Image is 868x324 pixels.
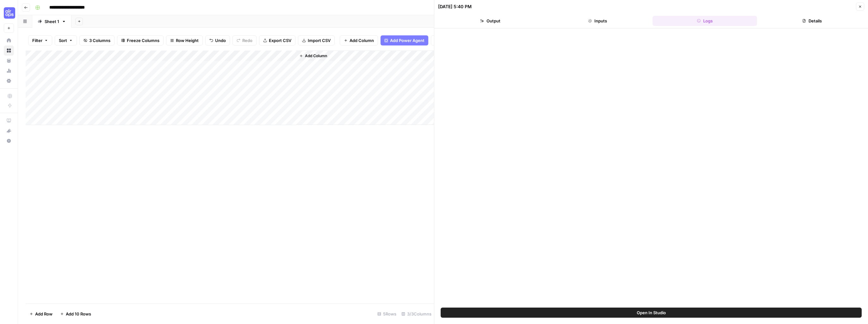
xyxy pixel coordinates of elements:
button: Details [759,16,864,26]
span: Open In Studio [637,309,666,316]
div: Sheet 1 [45,18,59,25]
img: Cohort 5 Logo [4,7,15,19]
span: Add Column [350,37,374,44]
button: Logs [653,16,757,26]
button: Help + Support [4,136,14,146]
span: Row Height [176,37,199,44]
span: 3 Columns [89,37,110,44]
button: Open In Studio [441,308,862,318]
a: Usage [4,66,14,76]
span: Add Power Agent [390,37,425,44]
span: Add Row [35,311,53,317]
span: Freeze Columns [127,37,159,44]
button: Export CSV [259,35,295,45]
div: [DATE] 5:40 PM [438,3,472,10]
a: Settings [4,76,14,86]
button: Import CSV [298,35,335,45]
button: Redo [232,35,257,45]
button: Add Row [26,309,56,319]
button: Add Power Agent [381,35,428,45]
button: Add 10 Rows [56,309,95,319]
span: Add 10 Rows [66,311,91,317]
button: Filter [28,35,52,45]
span: Import CSV [308,37,331,44]
div: 5 Rows [375,309,399,319]
a: Browse [4,45,14,56]
a: Sheet 1 [32,15,71,28]
button: What's new? [4,126,14,136]
div: 3/3 Columns [399,309,434,319]
span: Add Column [305,53,327,59]
span: Undo [215,37,226,44]
button: 3 Columns [79,35,115,45]
button: Output [438,16,543,26]
button: Workspace: Cohort 5 [4,5,14,21]
a: Home [4,35,14,45]
span: Export CSV [269,37,291,44]
a: Your Data [4,56,14,66]
button: Row Height [166,35,203,45]
button: Undo [205,35,230,45]
span: Filter [32,37,42,44]
button: Add Column [340,35,378,45]
div: What's new? [4,126,14,135]
a: AirOps Academy [4,116,14,126]
button: Sort [55,35,77,45]
button: Add Column [297,52,330,60]
span: Redo [242,37,252,44]
button: Inputs [545,16,650,26]
span: Sort [59,37,67,44]
button: Freeze Columns [117,35,164,45]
